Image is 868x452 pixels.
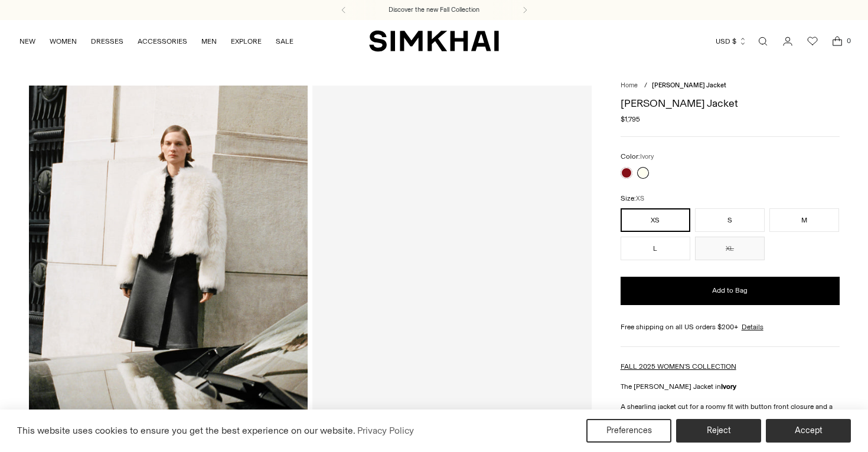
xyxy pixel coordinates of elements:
[766,419,851,443] button: Accept
[712,286,748,296] span: Add to Bag
[621,193,644,204] label: Size:
[19,28,35,54] a: NEW
[138,28,187,54] a: ACCESSORIES
[50,28,77,54] a: WOMEN
[621,114,640,125] span: $1,795
[621,81,638,89] a: Home
[716,28,747,54] button: USD $
[843,35,854,46] span: 0
[695,208,765,232] button: S
[801,30,824,53] a: Wishlist
[621,98,840,109] h1: [PERSON_NAME] Jacket
[721,382,736,391] strong: Ivory
[751,30,775,53] a: Open search modal
[389,5,479,15] a: Discover the new Fall Collection
[621,81,840,91] nav: breadcrumbs
[621,237,690,260] button: L
[276,28,293,54] a: SALE
[644,81,647,91] div: /
[769,208,839,232] button: M
[369,30,499,53] a: SIMKHAI
[621,362,736,371] a: FALL 2025 WOMEN'S COLLECTION
[652,81,726,89] span: [PERSON_NAME] Jacket
[676,419,761,443] button: Reject
[91,28,123,54] a: DRESSES
[621,381,840,392] p: The [PERSON_NAME] Jacket in
[636,195,644,202] span: XS
[231,28,262,54] a: EXPLORE
[695,237,765,260] button: XL
[586,419,671,443] button: Preferences
[355,422,416,440] a: Privacy Policy (opens in a new tab)
[776,30,800,53] a: Go to the account page
[621,277,840,305] button: Add to Bag
[742,322,763,332] a: Details
[201,28,217,54] a: MEN
[825,30,849,53] a: Open cart modal
[17,425,355,436] span: This website uses cookies to ensure you get the best experience on our website.
[621,208,690,232] button: XS
[621,322,840,332] div: Free shipping on all US orders $200+
[621,401,840,422] p: A shearling jacket cut for a roomy fit with button front closure and a crew neckline.
[640,153,654,161] span: Ivory
[621,151,654,162] label: Color:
